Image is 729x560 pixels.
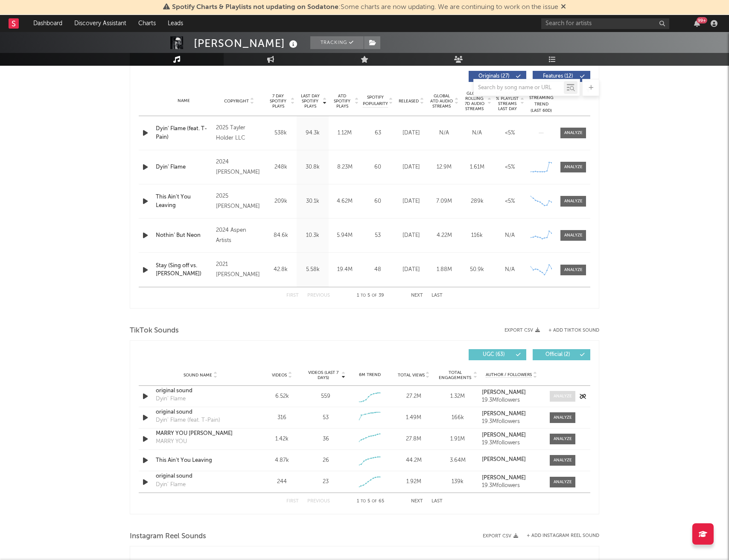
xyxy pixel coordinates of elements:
[463,197,491,206] div: 289k
[496,91,519,111] span: Estimated % Playlist Streams Last Day
[216,225,262,246] div: 2024 Aspen Artists
[363,231,393,240] div: 53
[496,265,524,274] div: N/A
[361,499,366,503] span: to
[363,129,393,137] div: 63
[463,91,486,111] span: Global Rolling 7D Audio Streams
[156,262,212,278] a: Stay (Sing off vs. [PERSON_NAME])
[474,74,513,79] span: Originals ( 27 )
[267,265,295,274] div: 42.8k
[156,437,187,446] div: MARRY YOU
[482,397,541,403] div: 19.3M followers
[331,129,359,137] div: 1.12M
[363,265,393,274] div: 48
[156,472,245,481] div: original sound
[299,93,321,109] span: Last Day Spotify Plays
[323,414,329,422] div: 53
[156,395,186,403] div: Dyin' Flame
[156,416,220,425] div: Dyin' Flame (feat. T-Pain)
[156,481,186,489] div: Dyin' Flame
[482,440,541,446] div: 19.3M followers
[184,373,212,378] span: Sound Name
[463,231,491,240] div: 116k
[323,456,329,465] div: 26
[267,197,295,206] div: 209k
[482,419,541,425] div: 19.3M followers
[363,163,393,172] div: 60
[533,349,590,360] button: Official(2)
[463,129,491,137] div: N/A
[372,499,377,503] span: of
[347,496,394,507] div: 1 5 65
[267,129,295,137] div: 538k
[224,99,249,104] span: Copyright
[474,85,564,91] input: Search by song name or URL
[398,373,425,378] span: Total Views
[347,291,394,301] div: 1 5 39
[156,163,212,172] a: Dyin' Flame
[411,499,423,504] button: Next
[172,4,338,11] span: Spotify Charts & Playlists not updating on Sodatone
[194,36,300,50] div: [PERSON_NAME]
[538,74,577,79] span: Features ( 12 )
[27,15,68,32] a: Dashboard
[307,499,330,504] button: Previous
[130,531,206,542] span: Instagram Reel Sounds
[156,125,212,141] div: Dyin' Flame (feat. T-Pain)
[430,93,453,109] span: Global ATD Audio Streams
[469,71,526,82] button: Originals(27)
[286,499,299,504] button: First
[323,435,329,443] div: 36
[430,163,458,172] div: 12.9M
[156,429,245,438] a: MARRY YOU [PERSON_NAME]
[538,352,577,357] span: Official ( 2 )
[132,15,162,32] a: Charts
[323,478,329,486] div: 23
[350,372,390,378] div: 6M Trend
[438,478,478,486] div: 139k
[482,475,541,481] a: [PERSON_NAME]
[430,265,458,274] div: 1.88M
[331,93,353,109] span: ATD Spotify Plays
[694,20,700,27] button: 99+
[483,534,518,539] button: Export CSV
[172,4,558,11] span: : Some charts are now updating. We are continuing to work on the issue
[216,260,262,280] div: 2021 [PERSON_NAME]
[540,328,599,333] button: + Add TikTok Sound
[156,387,245,395] a: original sound
[68,15,132,32] a: Discovery Assistant
[438,456,478,465] div: 3.64M
[156,456,245,465] div: This Ain't You Leaving
[482,390,541,396] a: [PERSON_NAME]
[361,294,366,297] span: to
[156,408,245,417] div: original sound
[394,435,434,443] div: 27.8M
[438,414,478,422] div: 166k
[496,197,524,206] div: <5%
[438,435,478,443] div: 1.91M
[527,534,599,538] button: + Add Instagram Reel Sound
[299,163,327,172] div: 30.8k
[430,231,458,240] div: 4.22M
[267,163,295,172] div: 248k
[399,99,419,104] span: Released
[528,88,554,114] div: Global Streaming Trend (Last 60D)
[156,231,212,240] a: Nothin’ But Neon
[397,163,426,172] div: [DATE]
[216,157,262,178] div: 2024 [PERSON_NAME]
[299,129,327,137] div: 94.3k
[267,93,289,109] span: 7 Day Spotify Plays
[262,456,302,465] div: 4.87k
[397,197,426,206] div: [DATE]
[482,475,526,481] strong: [PERSON_NAME]
[130,326,179,336] span: TikTok Sounds
[411,293,423,298] button: Next
[394,392,434,401] div: 27.2M
[482,411,526,417] strong: [PERSON_NAME]
[482,390,526,395] strong: [PERSON_NAME]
